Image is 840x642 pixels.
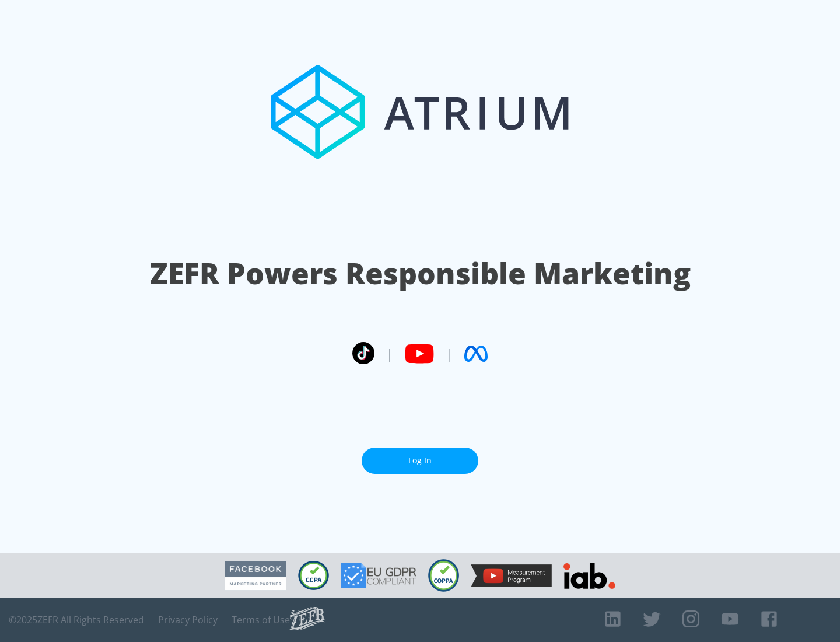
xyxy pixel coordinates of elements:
img: GDPR Compliant [341,563,416,588]
img: Facebook Marketing Partner [225,561,286,591]
img: YouTube Measurement Program [471,564,552,587]
span: | [386,345,393,362]
img: CCPA Compliant [298,561,329,590]
img: COPPA Compliant [428,559,459,592]
a: Terms of Use [232,614,290,626]
img: IAB [563,563,615,589]
a: Log In [362,448,478,474]
span: © 2025 ZEFR All Rights Reserved [9,614,144,626]
a: Privacy Policy [158,614,218,626]
h1: ZEFR Powers Responsible Marketing [150,253,691,294]
span: | [446,345,453,362]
